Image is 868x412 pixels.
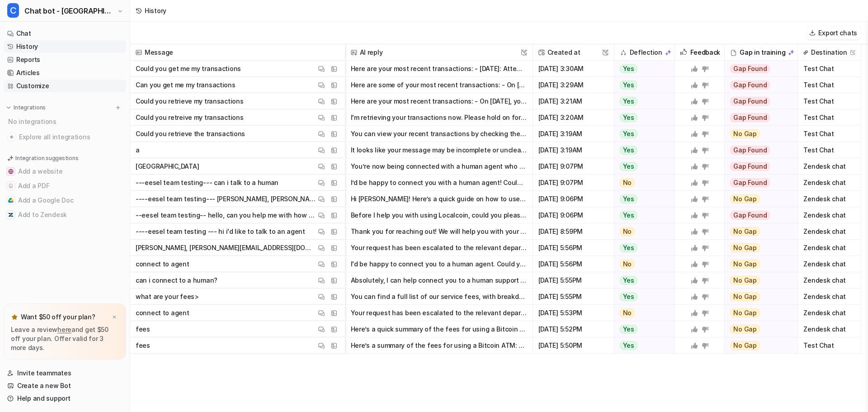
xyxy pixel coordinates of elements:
[802,289,857,305] span: Zendesk chat
[730,308,760,317] span: No Gap
[614,191,670,207] button: Yes
[537,77,610,93] span: [DATE] 3:29AM
[537,256,610,272] span: [DATE] 5:56PM
[351,321,527,337] button: Here’s a quick summary of the fees for using a Bitcoin ATM: - There are two fees when buying cryp...
[351,240,527,256] button: Your request has been escalated to the relevant department. You should expect a response within 1...
[351,272,527,289] button: Absolutely, I can help connect you to a human support agent. - You can reach our support team dir...
[21,313,95,322] p: Want $50 off your plan?
[4,103,48,112] button: Integrations
[349,44,529,61] span: AI reply
[136,289,199,305] p: what are your fees>
[351,256,527,272] button: I'd be happy to connect you to a human agent. Could you please provide your name, email address, ...
[630,44,662,61] h2: Deflection
[136,240,316,256] p: [PERSON_NAME], [PERSON_NAME][EMAIL_ADDRESS][DOMAIN_NAME], [GEOGRAPHIC_DATA]
[4,131,126,143] a: Explore all integrations
[136,126,245,142] p: Could you retrieve the transactions
[730,113,770,122] span: Gap Found
[725,223,792,240] button: No Gap
[730,194,760,204] span: No Gap
[351,77,527,93] button: Here are some of your most recent transactions: - On [DATE], you completed a Bitcoin purchase of ...
[136,223,305,240] p: ----eesel team testing --- hi i'd like to talk to an agent
[725,191,792,207] button: No Gap
[537,158,610,175] span: [DATE] 9:07PM
[620,308,635,317] span: No
[351,93,527,109] button: Here are your most recent transactions: - On [DATE], you completed a Bitcoin purchase of 0.058544...
[4,80,126,92] a: Customize
[614,256,670,272] button: No
[802,272,857,289] span: Zendesk chat
[537,126,610,142] span: [DATE] 3:19AM
[730,162,770,171] span: Gap Found
[690,44,720,61] h2: Feedback
[11,325,119,352] p: Leave a review and get $50 off your plan. Offer valid for 3 more days.
[351,61,527,77] button: Here are your most recent transactions: - [DATE]: Attempted to sell 0.00016358 BTC for $20 CAD at...
[802,191,857,207] span: Zendesk chat
[4,27,126,40] a: Chat
[136,77,236,93] p: Can you get me my transactions
[4,392,126,405] a: Help and support
[802,158,857,175] span: Zendesk chat
[730,292,760,301] span: No Gap
[4,164,126,179] button: Add a websiteAdd a website
[730,129,760,138] span: No Gap
[725,337,792,354] button: No Gap
[537,93,610,109] span: [DATE] 3:21AM
[802,240,857,256] span: Zendesk chat
[802,256,857,272] span: Zendesk chat
[614,61,670,77] button: Yes
[614,142,670,158] button: Yes
[620,162,637,171] span: Yes
[4,367,126,379] a: Invite teammates
[730,227,760,236] span: No Gap
[112,314,117,320] img: x
[620,129,637,138] span: Yes
[614,109,670,126] button: Yes
[136,305,189,321] p: connect to agent
[4,179,126,193] button: Add a PDFAdd a PDF
[730,97,770,106] span: Gap Found
[7,133,16,142] img: explore all integrations
[614,240,670,256] button: Yes
[802,207,857,223] span: Zendesk chat
[614,207,670,223] button: Yes
[620,64,637,73] span: Yes
[802,337,857,354] span: Test Chat
[725,158,792,175] button: Gap Found
[537,191,610,207] span: [DATE] 9:06PM
[730,146,770,155] span: Gap Found
[537,175,610,191] span: [DATE] 9:07PM
[802,321,857,337] span: Zendesk chat
[4,66,126,79] a: Articles
[537,289,610,305] span: [DATE] 5:55PM
[537,272,610,289] span: [DATE] 5:55PM
[725,175,792,191] button: Gap Found
[802,142,857,158] span: Test Chat
[136,142,140,158] p: a
[802,77,857,93] span: Test Chat
[730,81,770,90] span: Gap Found
[351,207,527,223] button: Before I help you with using Localcoin, could you please share your name and email address? This ...
[537,44,610,61] span: Created at
[134,44,341,61] span: Message
[614,305,670,321] button: No
[725,142,792,158] button: Gap Found
[725,207,792,223] button: Gap Found
[725,289,792,305] button: No Gap
[351,305,527,321] button: Your request has been escalated to the relevant department. You should expect a response within 1...
[620,211,637,220] span: Yes
[802,61,857,77] span: Test Chat
[620,292,637,301] span: Yes
[4,208,126,222] button: Add to ZendeskAdd to Zendesk
[537,207,610,223] span: [DATE] 9:06PM
[537,142,610,158] span: [DATE] 3:19AM
[614,272,670,289] button: Yes
[730,64,770,73] span: Gap Found
[614,175,670,191] button: No
[136,61,241,77] p: Could you get me my transactions
[802,126,857,142] span: Test Chat
[730,243,760,252] span: No Gap
[620,194,637,204] span: Yes
[802,175,857,191] span: Zendesk chat
[620,325,637,334] span: Yes
[8,212,14,218] img: Add to Zendesk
